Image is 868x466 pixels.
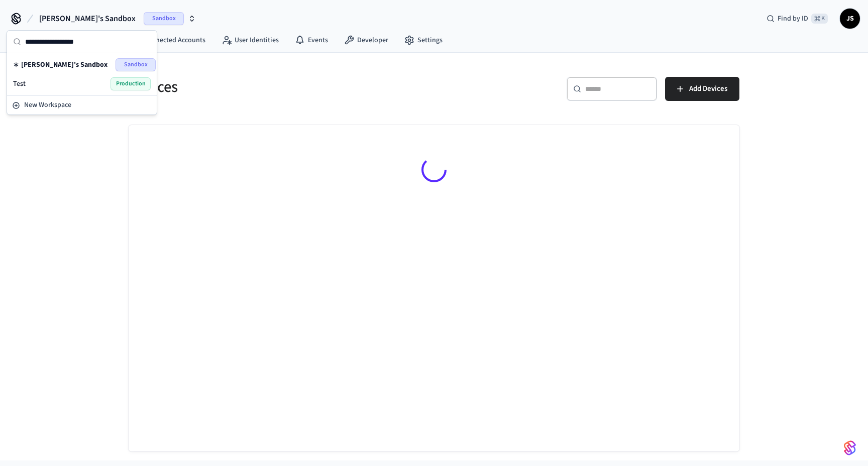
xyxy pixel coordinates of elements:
a: User Identities [213,31,287,49]
h5: Devices [129,77,428,97]
span: New Workspace [24,100,71,110]
div: Suggestions [7,53,157,95]
span: JS [841,10,859,28]
span: Production [111,77,151,90]
button: New Workspace [8,97,156,113]
span: Sandbox [144,12,184,25]
span: [PERSON_NAME]'s Sandbox [39,13,136,25]
span: Find by ID [778,14,808,24]
span: [PERSON_NAME]'s Sandbox [21,60,107,70]
button: Add Devices [665,77,739,101]
a: Settings [396,31,451,49]
span: Test [13,79,26,89]
img: SeamLogoGradient.69752ec5.svg [844,440,856,456]
a: Developer [336,31,396,49]
div: Find by ID⌘ K [758,10,836,28]
span: Sandbox [116,58,156,71]
button: JS [840,9,860,29]
a: Connected Accounts [123,31,213,49]
span: Add Devices [689,82,727,95]
span: ⌘ K [811,14,828,24]
a: Events [287,31,336,49]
